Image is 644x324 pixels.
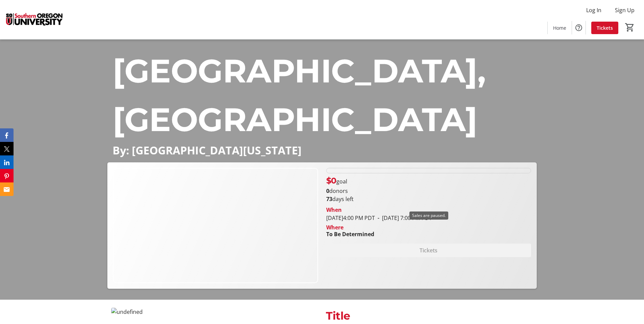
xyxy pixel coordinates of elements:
img: Campaign CTA Media Photo [113,168,318,283]
div: When [326,206,342,214]
button: Log In [581,5,607,16]
button: Help [572,21,586,34]
div: 0% of fundraising goal reached [326,168,531,173]
span: [DATE] 4:00 PM PDT [326,214,375,222]
span: - [375,214,382,222]
span: Log In [586,6,601,14]
p: days left [326,195,531,203]
button: Cart [624,21,636,33]
p: goal [326,175,347,187]
div: Title [326,308,532,324]
a: Tickets [591,22,618,34]
div: By: [GEOGRAPHIC_DATA][US_STATE] [107,144,536,157]
a: Home [548,22,572,34]
span: [DATE] 7:00 PM PDT [375,214,432,222]
div: Where [326,225,343,230]
span: 73 [326,195,332,203]
div: To Be Determined [326,230,374,238]
span: Home [553,24,566,31]
span: $0 [326,176,336,185]
button: Sign Up [610,5,640,16]
p: donors [326,187,531,195]
b: 0 [326,187,329,195]
span: Sign Up [615,6,635,14]
img: Southern Oregon University's Logo [4,3,64,36]
div: Sales are paused. [409,211,448,220]
span: Tickets [597,24,613,31]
